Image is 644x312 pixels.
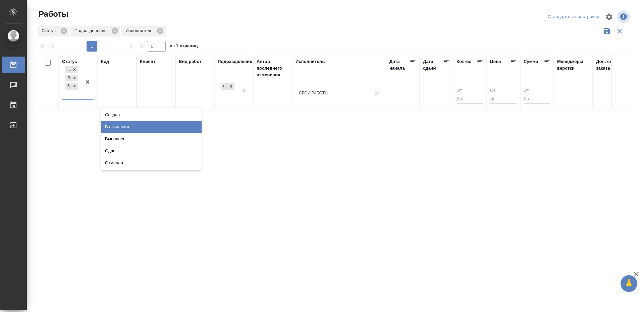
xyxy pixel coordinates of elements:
div: Подбор [65,75,71,82]
input: От [457,87,483,95]
input: До [490,95,517,103]
div: Готов к работе, Подбор, В работе [65,74,79,82]
div: Сдан [101,145,202,157]
input: До [457,95,483,103]
span: 🙏 [623,277,635,291]
div: Создан [101,109,202,121]
div: Исполнитель [121,26,166,36]
span: Посмотреть информацию [617,10,631,23]
div: Клиент [140,58,155,65]
span: из 1 страниц [170,42,198,52]
p: Подразделение [74,27,109,34]
div: Сумма [524,58,538,65]
div: Доп. статус заказа [596,58,631,72]
button: Сохранить фильтры [600,25,613,37]
div: Готов к работе [65,66,71,73]
div: Дата начала [389,58,410,72]
span: Работы [37,9,68,19]
div: Выполнен [101,133,202,145]
div: Менеджеры верстки [557,58,589,72]
div: Кол-во [457,58,472,65]
div: Свои работы [299,91,328,96]
input: От [490,87,517,95]
div: Готов к работе, Подбор, В работе [65,66,79,74]
div: Исполнитель [296,58,325,65]
div: В работе [65,83,71,90]
div: Дата сдачи [423,58,443,72]
div: DTPspecialists [221,83,227,90]
div: Подразделение [70,26,120,36]
div: Статус [38,26,69,36]
div: В ожидании [101,121,202,133]
p: Статус [42,27,58,34]
div: Готов к работе, Подбор, В работе [65,82,79,90]
div: Отменен [101,157,202,169]
p: Исполнитель [125,27,155,34]
button: 🙏 [621,275,637,292]
input: До [524,95,550,103]
input: От [524,87,550,95]
div: DTPspecialists [220,82,235,91]
div: Цена [490,58,501,65]
div: Статус [62,58,77,65]
div: Подразделение [218,58,252,65]
div: Вид работ [179,58,202,65]
div: Автор последнего изменения [257,58,289,78]
span: Настроить таблицу [601,9,617,25]
button: Сбросить фильтры [613,25,626,37]
div: split button [546,12,601,22]
div: Код [101,58,109,65]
